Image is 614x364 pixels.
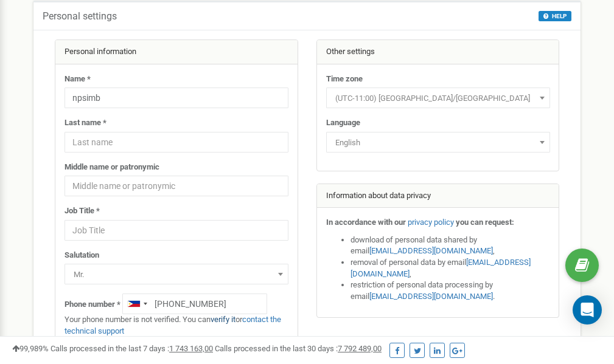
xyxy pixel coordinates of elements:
[338,344,382,353] u: 7 792 489,00
[65,205,100,217] label: Job Title *
[317,40,559,64] div: Other settings
[65,250,99,261] label: Salutation
[539,11,571,21] button: HELP
[326,74,363,85] label: Time zone
[51,344,213,353] span: Calls processed in the last 7 days :
[369,292,493,301] a: [EMAIL_ADDRESS][DOMAIN_NAME]
[65,264,288,284] span: Mr.
[123,294,151,314] div: Telephone country code
[55,40,298,64] div: Personal information
[326,117,360,129] label: Language
[456,218,514,227] strong: you can request:
[65,220,288,241] input: Job Title
[65,117,106,129] label: Last name *
[215,344,382,353] span: Calls processed in the last 30 days :
[69,266,284,283] span: Mr.
[326,132,550,153] span: English
[317,184,559,208] div: Information about data privacy
[12,344,49,353] span: 99,989%
[65,314,288,337] p: Your phone number is not verified. You can or
[326,88,550,108] span: (UTC-11:00) Pacific/Midway
[573,295,602,325] div: Open Intercom Messenger
[65,176,288,196] input: Middle name or patronymic
[211,315,235,324] a: verify it
[330,90,546,107] span: (UTC-11:00) Pacific/Midway
[326,218,406,227] strong: In accordance with our
[65,315,281,335] a: contact the technical support
[65,74,91,85] label: Name *
[330,134,546,151] span: English
[351,235,550,257] li: download of personal data shared by email ,
[65,299,120,311] label: Phone number *
[43,11,117,22] h5: Personal settings
[169,344,213,353] u: 1 743 163,00
[351,257,550,280] li: removal of personal data by email ,
[65,132,288,153] input: Last name
[369,246,493,255] a: [EMAIL_ADDRESS][DOMAIN_NAME]
[351,258,531,278] a: [EMAIL_ADDRESS][DOMAIN_NAME]
[65,162,159,173] label: Middle name or patronymic
[65,88,288,108] input: Name
[408,218,454,227] a: privacy policy
[122,294,267,314] input: +1-800-555-55-55
[351,280,550,302] li: restriction of personal data processing by email .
